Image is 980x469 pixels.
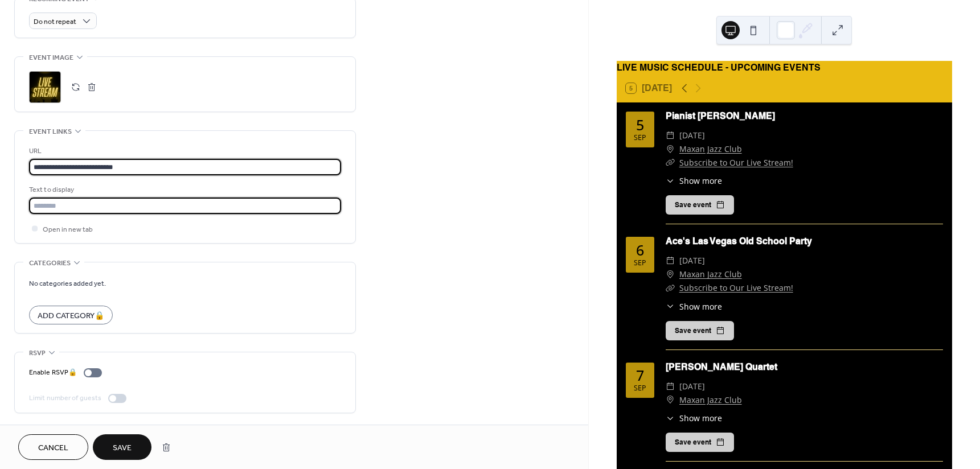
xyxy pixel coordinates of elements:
span: Cancel [38,442,68,454]
div: Limit number of guests [29,392,101,404]
div: ​ [666,156,675,170]
button: Save [93,434,151,460]
span: Save [113,442,132,454]
div: ​ [666,129,675,142]
span: Categories [29,257,71,269]
button: Save event [666,195,734,215]
span: No categories added yet. [29,278,106,290]
span: [DATE] [679,380,705,393]
a: Maxan Jazz Club [679,393,742,407]
button: ​Show more [666,412,722,424]
div: ​ [666,380,675,393]
a: Subscribe to Our Live Stream! [679,282,793,293]
a: Pianist [PERSON_NAME] [666,110,775,121]
div: ​ [666,281,675,295]
span: Do not repeat [34,15,76,28]
span: [DATE] [679,254,705,268]
span: [DATE] [679,129,705,142]
div: ​ [666,301,675,312]
span: Event image [29,52,73,64]
div: ; [29,71,61,103]
button: ​Show more [666,301,722,312]
a: Maxan Jazz Club [679,268,742,281]
div: Sep [634,385,646,392]
a: Ace's Las Vegas Old School Party [666,236,812,246]
span: Event links [29,126,72,138]
div: ​ [666,393,675,407]
span: Show more [679,412,722,424]
div: LIVE MUSIC SCHEDULE - UPCOMING EVENTS [617,61,952,75]
button: Save event [666,321,734,340]
div: ​ [666,142,675,156]
div: 5 [636,118,644,132]
div: Text to display [29,184,339,196]
div: 6 [636,243,644,257]
a: Subscribe to Our Live Stream! [679,157,793,168]
button: Save event [666,433,734,452]
div: URL [29,145,339,157]
span: Show more [679,301,722,312]
div: ​ [666,254,675,268]
div: ​ [666,175,675,187]
span: RSVP [29,347,46,359]
a: Maxan Jazz Club [679,142,742,156]
div: Sep [634,260,646,267]
div: [PERSON_NAME] Quartet [666,360,943,374]
div: 7 [636,368,644,382]
span: Open in new tab [43,224,93,236]
div: Sep [634,134,646,142]
button: ​Show more [666,175,722,187]
div: ​ [666,268,675,281]
div: ​ [666,412,675,424]
span: Show more [679,175,722,187]
button: Cancel [18,434,88,460]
